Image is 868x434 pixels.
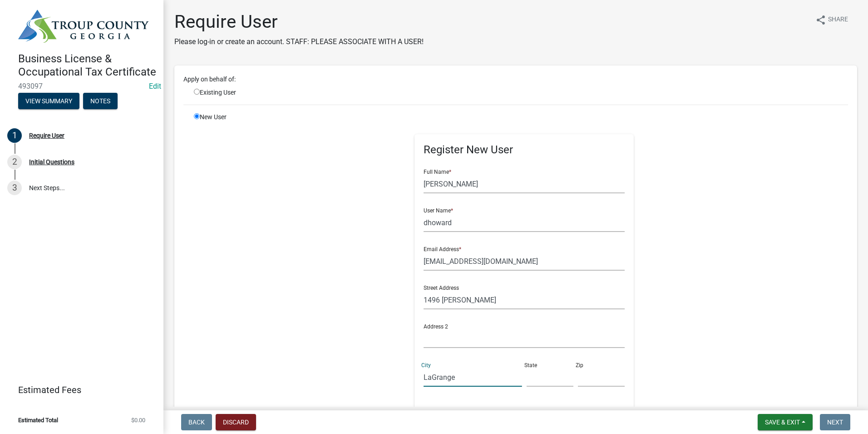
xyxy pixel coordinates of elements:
div: 3 [7,181,22,195]
button: View Summary [18,93,79,109]
div: Require User [29,132,64,139]
span: Back [188,419,205,426]
button: shareShare [808,11,855,29]
div: 2 [7,155,22,169]
h5: Register New User [424,143,625,156]
h1: Require User [174,11,424,33]
a: Edit [149,82,161,91]
button: Back [181,414,212,430]
div: Existing User [187,88,298,97]
a: Estimated Fees [7,381,149,399]
span: 493097 [18,82,145,91]
i: share [815,15,826,25]
span: Next [827,419,843,426]
span: $0.00 [131,417,145,423]
button: Discard [216,414,256,430]
button: Notes [83,93,118,109]
wm-modal-confirm: Summary [18,98,79,106]
div: Apply on behalf of: [177,75,855,84]
wm-modal-confirm: Notes [83,98,118,106]
button: Save & Exit [758,414,813,430]
span: Share [828,15,848,25]
h4: Business License & Occupational Tax Certificate [18,52,156,79]
span: Estimated Total [18,417,58,423]
img: Troup County, Georgia [18,10,149,43]
wm-modal-confirm: Edit Application Number [149,82,161,91]
div: 1 [7,128,22,143]
p: Please log-in or create an account. STAFF: PLEASE ASSOCIATE WITH A USER! [174,36,424,47]
div: Initial Questions [29,159,74,165]
span: Save & Exit [765,419,800,426]
button: Next [820,414,850,430]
